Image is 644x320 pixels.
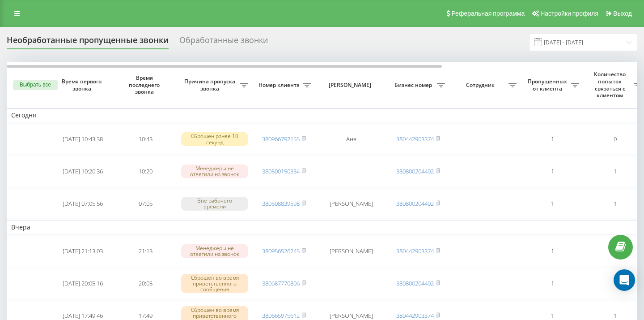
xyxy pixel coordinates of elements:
span: Сотрудник [454,82,508,89]
span: Бизнес номер [391,82,437,89]
td: 10:20 [114,156,177,187]
span: Пропущенных от клиента [525,78,571,92]
div: Сброшен во время приветственного сообщения [181,274,248,294]
a: 380442903374 [396,311,434,320]
a: 380966792155 [262,135,300,143]
td: [PERSON_NAME] [315,236,387,267]
td: 10:43 [114,124,177,155]
td: 1 [521,188,584,219]
td: [DATE] 20:05:16 [51,268,114,298]
td: [PERSON_NAME] [315,188,387,219]
td: 1 [521,268,584,298]
a: 380800204402 [396,167,434,175]
span: Количество попыток связаться с клиентом [588,71,634,99]
span: Время последнего звонка [121,74,169,95]
a: 380687770806 [262,279,300,287]
a: 380665975612 [262,311,300,320]
td: 1 [521,124,584,155]
td: 21:13 [114,236,177,267]
span: [PERSON_NAME] [323,82,379,89]
td: [DATE] 07:05:56 [51,188,114,219]
td: 1 [521,156,584,187]
button: Выбрать все [13,80,58,90]
td: [DATE] 10:20:36 [51,156,114,187]
span: Номер клиента [257,82,303,89]
div: Сброшен ранее 10 секунд [181,132,248,146]
td: [DATE] 21:13:03 [51,236,114,267]
td: 07:05 [114,188,177,219]
td: Аня [315,124,387,155]
a: 380956526245 [262,247,300,255]
div: Open Intercom Messenger [614,269,635,291]
div: Обработанные звонки [179,35,268,49]
div: Вне рабочего времени [181,197,248,210]
td: [DATE] 10:43:38 [51,124,114,155]
a: 380442903374 [396,247,434,255]
span: Реферальная программа [451,10,525,17]
a: 380800204402 [396,279,434,287]
td: 20:05 [114,268,177,298]
a: 380442903374 [396,135,434,143]
span: Выход [613,10,632,17]
td: 1 [521,236,584,267]
div: Менеджеры не ответили на звонок [181,244,248,258]
a: 380800204402 [396,199,434,208]
a: 380508839598 [262,199,300,208]
div: Менеджеры не ответили на звонок [181,164,248,178]
span: Настройки профиля [540,10,598,17]
a: 380500150334 [262,167,300,175]
span: Причина пропуска звонка [181,78,240,92]
div: Необработанные пропущенные звонки [7,35,169,49]
span: Время первого звонка [59,78,107,92]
